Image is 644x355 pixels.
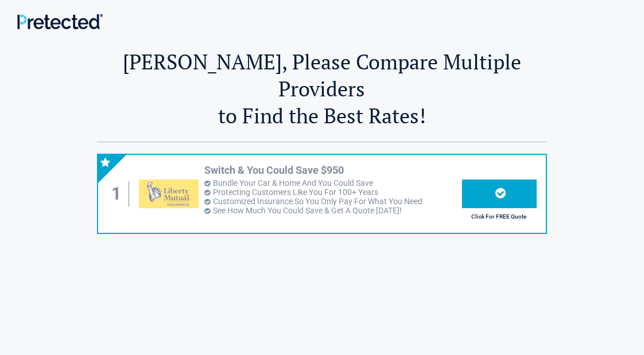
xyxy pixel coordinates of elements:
li: Customized Insurance So You Only Pay For What You Need [204,197,462,206]
li: Protecting Customers Like You For 100+ Years [204,188,462,197]
h2: [PERSON_NAME], Please Compare Multiple Providers to Find the Best Rates! [97,48,546,129]
li: Bundle Your Car & Home And You Could Save [204,178,462,188]
img: Main Logo [17,14,103,29]
h2: Click For FREE Quote [462,213,536,220]
img: libertymutual's logo [139,180,198,208]
h3: Switch & You Could Save $950 [204,163,462,177]
div: 1 [110,181,129,207]
li: See How Much You Could Save & Get A Quote [DATE]! [204,206,462,215]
